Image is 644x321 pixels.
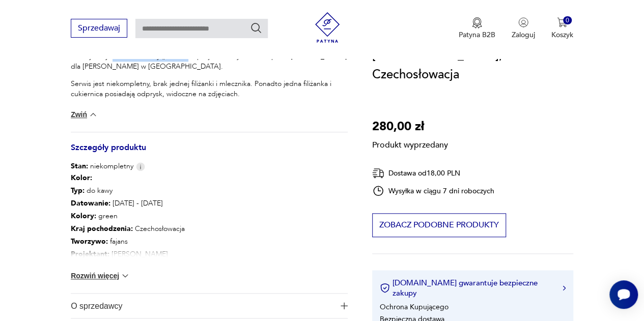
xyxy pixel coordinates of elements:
[71,184,348,197] p: do kawy
[88,109,98,120] img: chevron down
[71,235,348,248] p: fajans
[71,198,110,208] b: Datowanie :
[372,213,506,237] button: Zobacz podobne produkty
[71,161,133,171] span: niekompletny
[512,17,535,40] button: Zaloguj
[71,186,85,195] b: Typ :
[380,302,449,311] li: Ochrona Kupującego
[71,211,96,221] b: Kolory :
[71,173,92,183] b: Kolor:
[71,51,348,72] p: Seledynowy serwis do kawy „Leona” zaprojektowany w 1959 r. przez [PERSON_NAME] dla [PERSON_NAME] ...
[71,19,127,38] button: Sprzedawaj
[71,224,133,234] b: Kraj pochodzenia :
[518,17,528,27] img: Ikonka użytkownika
[71,25,127,33] a: Sprzedawaj
[71,210,348,222] p: green
[563,16,572,25] div: 0
[250,22,262,34] button: Szukaj
[459,17,495,40] a: Ikona medaluPatyna B2B
[557,17,567,27] img: Ikona koszyka
[71,197,348,210] p: [DATE] - [DATE]
[120,271,130,281] img: chevron down
[341,302,348,309] img: Ikona plusa
[459,30,495,40] p: Patyna B2B
[372,136,448,151] p: Produkt wyprzedany
[551,30,573,40] p: Koszyk
[71,161,88,171] b: Stan:
[551,17,573,40] button: 0Koszyk
[512,30,535,40] p: Zaloguj
[472,17,482,28] img: Ikona medalu
[71,248,348,260] p: [PERSON_NAME]
[563,285,566,290] img: Ikona strzałki w prawo
[136,162,145,171] img: Info icon
[380,278,566,298] button: [DOMAIN_NAME] gwarantuje bezpieczne zakupy
[380,283,390,293] img: Ikona certyfikatu
[71,144,348,161] h3: Szczegóły produktu
[459,17,495,40] button: Patyna B2B
[312,12,343,43] img: Patyna - sklep z meblami i dekoracjami vintage
[71,237,108,246] b: Tworzywo :
[372,167,384,180] img: Ikona dostawy
[372,167,494,180] div: Dostawa od 18,00 PLN
[71,294,334,318] span: O sprzedawcy
[372,117,448,136] p: 280,00 zł
[71,79,348,99] p: Serwis jest niekompletny, brak jednej filiżanki i mlecznika. Ponadto jedna filiżanka i cukiernica...
[609,280,638,309] iframe: Smartsupp widget button
[71,294,348,318] button: Ikona plusaO sprzedawcy
[71,222,348,235] p: Czechosłowacja
[71,109,98,120] button: Zwiń
[372,185,494,197] div: Wysyłka w ciągu 7 dni roboczych
[71,249,109,259] b: Projektant :
[71,271,130,281] button: Rozwiń więcej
